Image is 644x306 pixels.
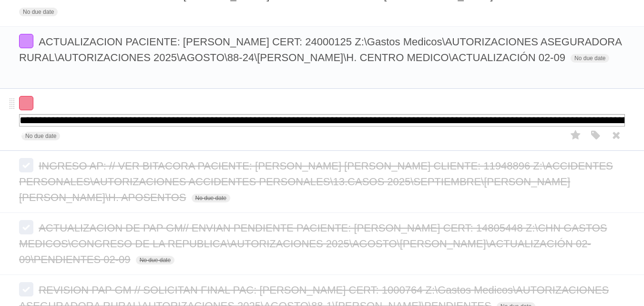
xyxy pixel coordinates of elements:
span: No due date [21,132,60,140]
span: No due date [192,194,230,202]
span: ACTUALIZACION PACIENTE: [PERSON_NAME] CERT: 24000125 Z:\Gastos Medicos\AUTORIZACIONES ASEGURADORA... [19,36,622,63]
label: Star task [567,127,585,143]
span: ACTUALIZACION DE PAP GM// ENVIAN PENDIENTE PACIENTE: [PERSON_NAME] CERT: 14805448 Z:\CHN GASTOS M... [19,222,607,265]
span: No due date [571,54,609,63]
label: Done [19,282,33,296]
span: INGRESO AP: // VER BITACORA PACIENTE: [PERSON_NAME] [PERSON_NAME] CLIENTE: 11948896 Z:\ACCIDENTES... [19,160,613,203]
span: No due date [136,256,174,264]
span: No due date [19,8,58,16]
label: Done [19,34,33,48]
label: Done [19,220,33,234]
label: Done [19,158,33,172]
label: Done [19,96,33,110]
